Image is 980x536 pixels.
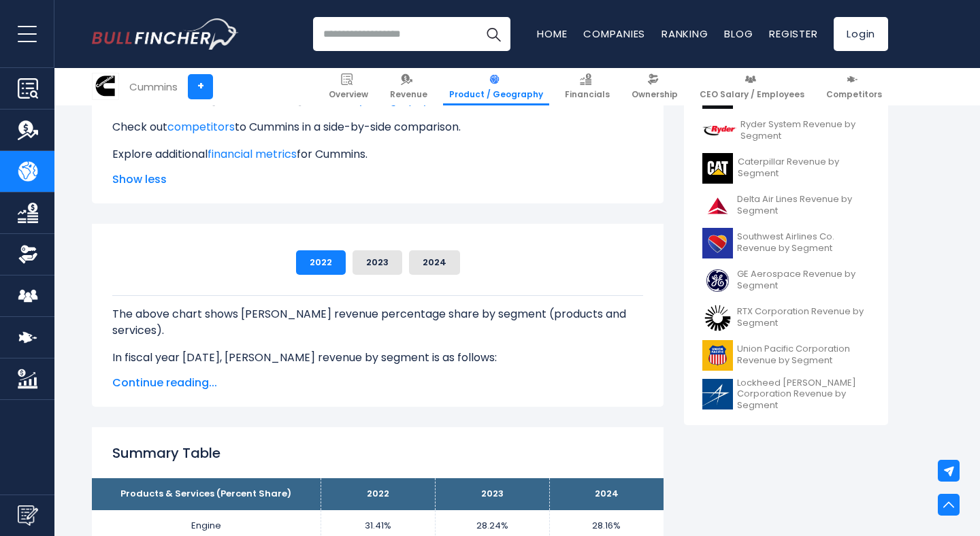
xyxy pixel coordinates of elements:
img: Ownership [18,244,38,265]
span: CEO Salary / Employees [700,89,804,100]
th: 2023 [435,478,549,510]
img: GE logo [702,265,733,296]
a: Companies [583,27,645,41]
h2: Summary Table [112,443,643,463]
span: Overview [329,89,368,100]
span: Revenue [390,89,427,100]
a: CEO Salary / Employees [693,68,811,105]
span: GE Aerospace Revenue by Segment [737,269,870,292]
a: + [188,74,213,99]
a: Delta Air Lines Revenue by Segment [694,187,878,224]
img: LMT logo [702,379,733,409]
th: Products & Services (Percent Share) [92,478,321,510]
img: CMI logo [93,73,118,99]
span: Southwest Airlines Co. Revenue by Segment [737,231,870,254]
a: Lockheed [PERSON_NAME] Corporation Revenue by Segment [694,374,878,416]
a: Ownership [625,68,684,105]
th: 2024 [549,478,664,510]
a: Financials [559,68,616,105]
span: Ownership [632,89,678,100]
a: Southwest Airlines Co. Revenue by Segment [694,224,878,262]
a: Union Pacific Corporation Revenue by Segment [694,337,878,374]
button: 2023 [353,250,402,275]
th: 2022 [321,478,435,510]
span: RTX Corporation Revenue by Segment [737,306,870,329]
a: GE Aerospace Revenue by Segment [694,262,878,299]
img: UNP logo [702,340,733,371]
p: Check out to Cummins in a side-by-side comparison. [112,119,643,135]
span: Delta Air Lines Revenue by Segment [737,194,870,217]
a: RTX Corporation Revenue by Segment [694,299,878,337]
button: 2024 [409,250,460,275]
span: Product / Geography [449,89,543,100]
a: Product / Geography [443,68,549,105]
p: Explore additional for Cummins. [112,146,643,163]
span: Financials [565,89,610,100]
p: In fiscal year [DATE], [PERSON_NAME] revenue by segment is as follows: [112,350,643,366]
a: competitors [167,119,235,135]
a: Go to homepage [92,18,238,50]
div: The for Cummins is the Engine, which represents 31.41% of its total revenue. The for Cummins is t... [112,295,643,507]
a: Revenue [384,68,434,105]
a: Home [537,27,567,41]
a: Register [769,27,817,41]
span: Ryder System Revenue by Segment [740,119,870,142]
div: Cummins [129,79,178,95]
p: The above chart shows [PERSON_NAME] revenue percentage share by segment (products and services). [112,306,643,339]
a: Login [834,17,888,51]
img: R logo [702,116,736,146]
img: DAL logo [702,190,733,221]
a: Competitors [820,68,888,105]
a: Blog [724,27,753,41]
button: 2022 [296,250,346,275]
a: Ryder System Revenue by Segment [694,112,878,150]
img: RTX logo [702,303,733,333]
img: LUV logo [702,228,733,258]
span: Lockheed [PERSON_NAME] Corporation Revenue by Segment [737,378,870,412]
a: Caterpillar Revenue by Segment [694,150,878,187]
button: Search [476,17,510,51]
a: financial metrics [208,146,297,162]
a: Ranking [661,27,708,41]
span: Show less [112,171,643,188]
img: CAT logo [702,153,734,184]
span: Continue reading... [112,375,643,391]
span: Caterpillar Revenue by Segment [738,156,870,180]
span: Competitors [826,89,882,100]
img: Bullfincher logo [92,18,239,50]
a: Overview [323,68,374,105]
span: Union Pacific Corporation Revenue by Segment [737,344,870,367]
